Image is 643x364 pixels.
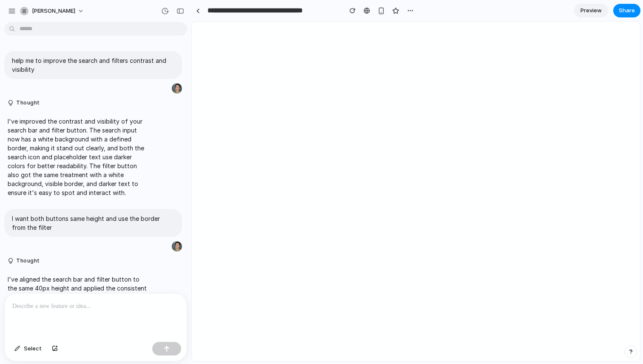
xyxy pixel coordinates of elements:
span: Select [24,344,42,353]
span: [PERSON_NAME] [32,7,75,15]
button: Select [10,342,46,356]
button: [PERSON_NAME] [17,4,88,18]
span: Share [619,6,635,15]
button: Share [613,4,640,17]
p: I've improved the contrast and visibility of your search bar and filter button. The search input ... [8,117,150,197]
p: help me to improve the search and filters contrast and visibility [12,56,174,74]
a: Preview [574,4,608,17]
span: Preview [580,6,602,15]
p: I want both buttons same height and use the border from the filter [12,214,174,232]
p: I've aligned the search bar and filter button to the same 40px height and applied the consistent ... [8,275,150,302]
